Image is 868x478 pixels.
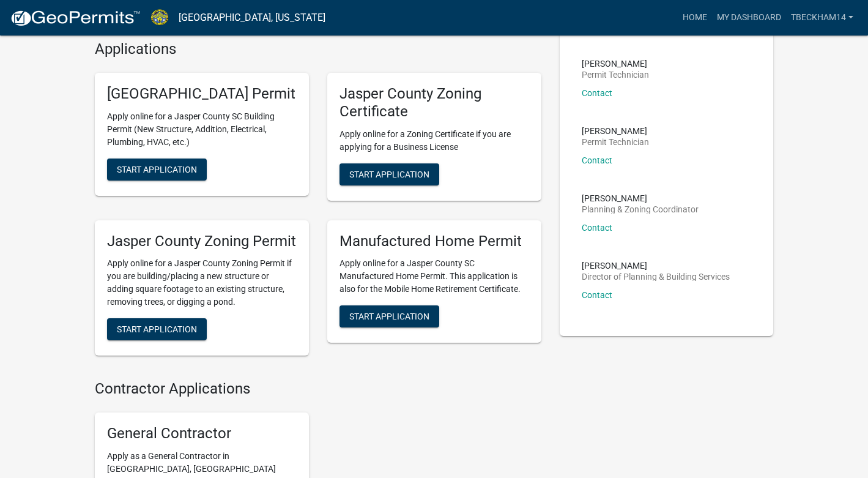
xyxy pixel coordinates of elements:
[339,305,439,327] button: Start Application
[339,233,529,250] h5: Manufactured Home Permit
[582,88,612,98] a: Contact
[150,9,169,26] img: Jasper County, South Carolina
[678,6,712,29] a: Home
[339,163,439,185] button: Start Application
[582,223,612,233] a: Contact
[582,155,612,165] a: Contact
[712,6,786,29] a: My Dashboard
[786,6,858,29] a: tbeckham14
[582,205,699,214] p: Planning & Zoning Coordinator
[339,257,529,296] p: Apply online for a Jasper County SC Manufactured Home Permit. This application is also for the Mo...
[117,324,197,334] span: Start Application
[95,40,541,365] wm-workflow-list-section: Applications
[107,85,297,103] h5: [GEOGRAPHIC_DATA] Permit
[582,261,730,270] p: [PERSON_NAME]
[349,169,429,179] span: Start Application
[339,85,529,121] h5: Jasper County Zoning Certificate
[582,138,649,146] p: Permit Technician
[107,425,297,443] h5: General Contractor
[582,194,699,203] p: [PERSON_NAME]
[107,257,297,308] p: Apply online for a Jasper County Zoning Permit if you are building/placing a new structure or add...
[582,272,730,281] p: Director of Planning & Building Services
[179,7,325,28] a: [GEOGRAPHIC_DATA], [US_STATE]
[107,318,207,340] button: Start Application
[582,127,649,135] p: [PERSON_NAME]
[117,164,197,174] span: Start Application
[582,290,612,300] a: Contact
[95,40,541,58] h4: Applications
[107,159,207,181] button: Start Application
[107,233,297,250] h5: Jasper County Zoning Permit
[95,380,541,398] h4: Contractor Applications
[349,312,429,321] span: Start Application
[582,59,649,68] p: [PERSON_NAME]
[107,110,297,149] p: Apply online for a Jasper County SC Building Permit (New Structure, Addition, Electrical, Plumbin...
[107,450,297,476] p: Apply as a General Contractor in [GEOGRAPHIC_DATA], [GEOGRAPHIC_DATA]
[339,128,529,154] p: Apply online for a Zoning Certificate if you are applying for a Business License
[582,70,649,79] p: Permit Technician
